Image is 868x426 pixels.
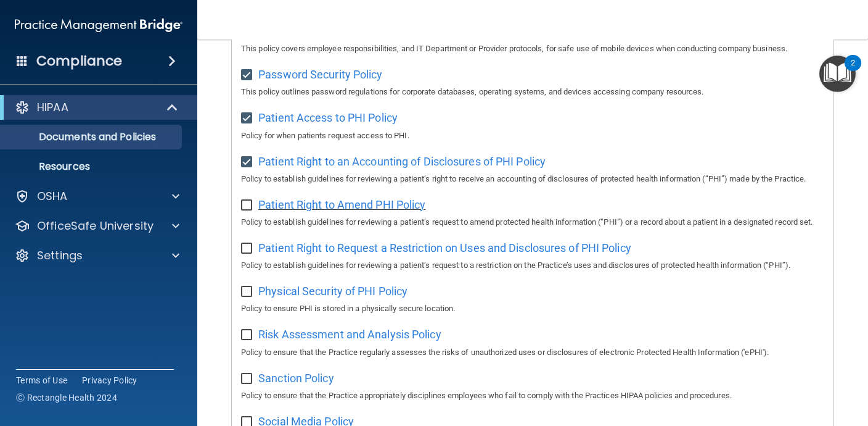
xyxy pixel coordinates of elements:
span: Risk Assessment and Analysis Policy [258,328,441,341]
p: This policy covers employee responsibilities, and IT Department or Provider protocols, for safe u... [241,41,824,56]
p: OfficeSafe University [37,219,154,233]
p: Policy to establish guidelines for reviewing a patient’s right to receive an accounting of disclo... [241,172,824,186]
span: Patient Access to PHI Policy [258,111,398,124]
span: Sanction Policy [258,372,334,385]
p: Resources [8,161,176,173]
img: PMB logo [15,13,182,38]
p: Documents and Policies [8,131,176,143]
p: Policy for when patients request access to PHI. [241,128,824,143]
p: This policy outlines password regulations for corporate databases, operating systems, and devices... [241,85,824,99]
p: Policy to establish guidelines for reviewing a patient’s request to a restriction on the Practice... [241,258,824,273]
span: Patient Right to Request a Restriction on Uses and Disclosures of PHI Policy [258,241,631,254]
a: Privacy Policy [82,374,137,386]
p: Settings [37,248,83,263]
button: Open Resource Center, 2 new notifications [819,56,856,92]
span: Patient Right to Amend PHI Policy [258,198,425,211]
span: Physical Security of PHI Policy [258,285,407,298]
a: Settings [15,248,179,263]
a: OfficeSafe University [15,219,179,233]
p: OSHA [37,189,68,204]
div: 2 [851,63,855,79]
p: HIPAA [37,100,68,115]
p: Policy to ensure that the Practice regularly assesses the risks of unauthorized uses or disclosur... [241,345,824,360]
span: Password Security Policy [258,68,382,81]
a: Terms of Use [16,374,67,386]
a: OSHA [15,189,179,204]
p: Policy to ensure that the Practice appropriately disciplines employees who fail to comply with th... [241,388,824,403]
a: HIPAA [15,100,179,115]
p: Policy to ensure PHI is stored in a physically secure location. [241,301,824,316]
p: Policy to establish guidelines for reviewing a patient’s request to amend protected health inform... [241,215,824,230]
h4: Compliance [36,52,122,70]
span: Patient Right to an Accounting of Disclosures of PHI Policy [258,155,546,168]
span: Ⓒ Rectangle Health 2024 [16,391,117,404]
